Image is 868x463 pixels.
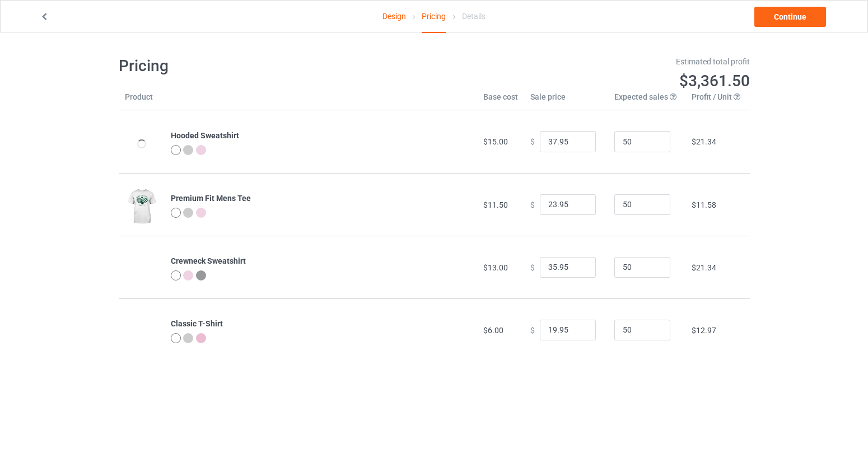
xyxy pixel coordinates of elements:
[483,137,508,146] span: $15.00
[530,200,535,209] span: $
[754,7,826,27] a: Continue
[608,91,685,110] th: Expected sales
[524,91,608,110] th: Sale price
[685,91,749,110] th: Profit / Unit
[171,319,223,328] b: Classic T-Shirt
[483,263,508,272] span: $13.00
[171,256,246,265] b: Crewneck Sweatshirt
[692,200,716,209] span: $11.58
[483,326,503,335] span: $6.00
[171,194,251,203] b: Premium Fit Mens Tee
[119,91,165,110] th: Product
[382,1,406,32] a: Design
[530,137,535,146] span: $
[462,1,486,32] div: Details
[483,200,508,209] span: $11.50
[422,1,446,33] div: Pricing
[119,56,427,76] h1: Pricing
[692,137,716,146] span: $21.34
[692,326,716,335] span: $12.97
[692,263,716,272] span: $21.34
[679,72,750,90] span: $3,361.50
[442,56,750,67] div: Estimated total profit
[530,263,535,272] span: $
[530,325,535,334] span: $
[171,131,239,140] b: Hooded Sweatshirt
[477,91,524,110] th: Base cost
